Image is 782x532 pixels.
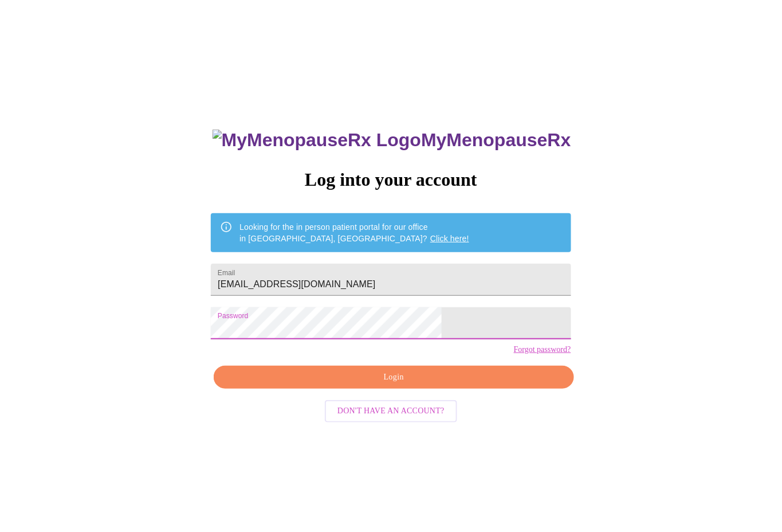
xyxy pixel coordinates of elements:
[322,405,460,415] a: Don't have an account?
[213,130,421,151] img: MyMenopauseRx Logo
[213,130,571,151] h3: MyMenopauseRx
[514,345,571,354] a: Forgot password?
[211,169,571,190] h3: Log into your account
[325,400,457,423] button: Don't have an account?
[337,404,445,418] span: Don't have an account?
[430,234,469,243] a: Click here!
[239,217,469,249] div: Looking for the in person patient portal for our office in [GEOGRAPHIC_DATA], [GEOGRAPHIC_DATA]?
[227,370,560,385] span: Login
[214,366,573,389] button: Login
